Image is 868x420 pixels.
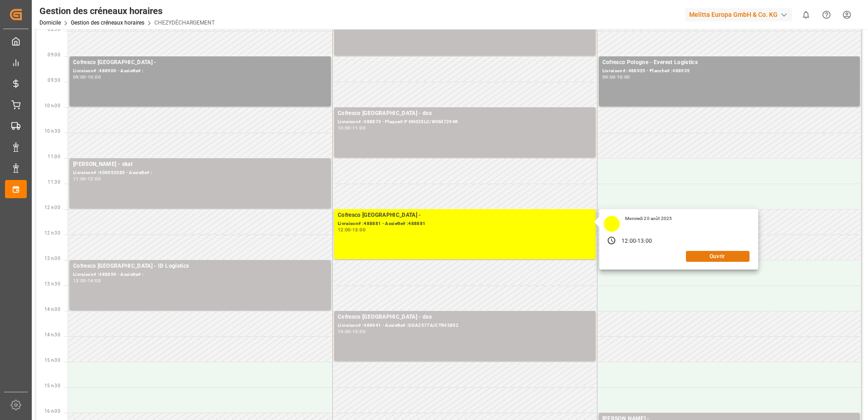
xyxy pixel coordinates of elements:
div: 11:00 [352,126,365,130]
div: Livraison# :488900 - Assiette# : [73,67,327,75]
div: 12:00 [88,177,101,181]
div: Cofresco [GEOGRAPHIC_DATA] - [338,211,592,220]
div: - [351,228,352,232]
div: Cofresco [GEOGRAPHIC_DATA] - dss [338,313,592,322]
div: 13:00 [73,279,86,283]
span: 12 h 30 [44,230,60,235]
div: 09:00 [602,75,616,79]
div: - [86,75,88,79]
div: Cofresco [GEOGRAPHIC_DATA] - dss [338,109,592,118]
div: - [615,75,616,79]
span: 16 h 00 [44,409,60,414]
span: 13 h 30 [44,281,60,286]
div: 10:00 [88,75,101,79]
span: 10 h 00 [44,103,60,108]
a: Domicile [39,20,61,26]
div: 13:00 [637,237,652,245]
div: 14:00 [88,279,101,283]
div: 09:00 [73,75,86,79]
span: 15 h 00 [44,358,60,363]
div: Livraison# :488859 - Assiette# : [73,271,327,279]
div: Cofresco [GEOGRAPHIC_DATA] - ID Logistics [73,262,327,271]
div: 10:00 [338,126,351,130]
div: Gestion des créneaux horaires [39,4,215,18]
div: Cofresco Pologne - Everest Logistics [602,58,857,67]
span: 09:30 [48,78,60,83]
div: 10:00 [617,75,630,79]
div: - [86,177,88,181]
div: Livraison# :488935 - Planche# :488935 [602,67,857,75]
div: - [86,279,88,283]
span: 14 h 00 [44,307,60,312]
div: Livraison# :488881 - Assiette# :488881 [338,220,592,228]
div: 15:00 [352,330,365,334]
div: Livraison# :488941 - Assiette# :GDA2577A/CTR43852 [338,322,592,330]
div: Cofresco [GEOGRAPHIC_DATA] - [73,58,327,67]
button: Ouvrir [686,251,750,262]
span: 10 h 30 [44,129,60,134]
button: Melitta Europa GmbH & Co. KG [686,6,796,23]
span: 09:00 [48,52,60,57]
button: Afficher 0 nouvelles notifications [796,5,816,25]
div: - [351,330,352,334]
button: Centre d’aide [816,5,837,25]
a: Gestion des créneaux horaires [71,20,144,26]
div: - [636,237,637,245]
div: - [351,126,352,130]
span: 12 h 00 [44,205,60,210]
div: Livraison# :488873 - Plaque#:P GN025LC/WGM7294R [338,118,592,126]
span: 11:00 [48,154,60,159]
div: 13:00 [352,228,365,232]
span: 11:30 [48,180,60,185]
span: 15 h 30 [44,383,60,388]
font: Melitta Europa GmbH & Co. KG [689,10,778,20]
div: Livraison# :400052085 - Assiette# : [73,169,327,177]
div: Mercredi 20 août 2025 [622,215,675,222]
div: 12:00 [338,228,351,232]
div: 14:00 [338,330,351,334]
div: 11:00 [73,177,86,181]
div: 12:00 [621,237,636,245]
span: 14 h 30 [44,332,60,337]
span: 13 h 00 [44,256,60,261]
div: [PERSON_NAME] - skat [73,160,327,169]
